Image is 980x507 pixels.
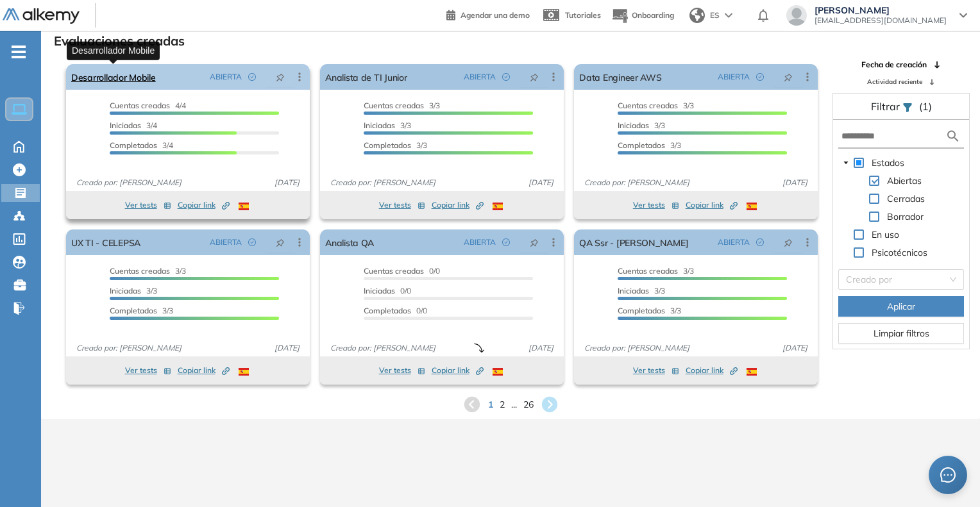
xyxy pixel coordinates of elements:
[71,342,187,354] span: Creado por: [PERSON_NAME]
[110,306,157,315] span: Completados
[110,266,186,276] span: 3/3
[432,363,484,378] button: Copiar link
[502,73,510,81] span: check-circle
[432,365,484,376] span: Copiar link
[887,175,922,187] span: Abiertas
[747,203,757,210] img: ESP
[520,232,548,253] button: pushpin
[618,140,681,150] span: 3/3
[774,232,802,253] button: pushpin
[364,101,440,110] span: 3/3
[364,306,411,315] span: Completados
[511,398,517,411] span: ...
[618,286,665,295] span: 3/3
[633,197,679,213] button: Ver tests
[884,173,924,188] span: Abiertas
[248,238,256,246] span: check-circle
[618,140,665,150] span: Completados
[269,177,305,188] span: [DATE]
[579,229,688,255] a: QA Ssr - [PERSON_NAME]
[579,342,695,354] span: Creado por: [PERSON_NAME]
[872,229,899,240] span: En uso
[872,247,927,258] span: Psicotécnicos
[364,306,427,315] span: 0/0
[523,342,559,354] span: [DATE]
[579,177,695,188] span: Creado por: [PERSON_NAME]
[618,306,665,315] span: Completados
[178,199,230,211] span: Copiar link
[686,365,738,376] span: Copiar link
[618,101,694,110] span: 3/3
[379,197,425,213] button: Ver tests
[618,101,678,110] span: Cuentas creadas
[3,8,80,24] img: Logo
[432,197,484,213] button: Copiar link
[869,155,907,170] span: Estados
[12,51,26,53] i: -
[869,227,902,242] span: En uso
[618,121,665,130] span: 3/3
[71,229,140,255] a: UX TI - CELEPSA
[110,266,170,276] span: Cuentas creadas
[633,363,679,378] button: Ver tests
[446,6,530,22] a: Agendar una demo
[210,71,242,83] span: ABIERTA
[718,71,750,83] span: ABIERTA
[178,365,230,376] span: Copiar link
[71,177,187,188] span: Creado por: [PERSON_NAME]
[838,296,964,317] button: Aplicar
[110,140,173,150] span: 3/4
[945,128,961,144] img: search icon
[364,266,424,276] span: Cuentas creadas
[565,10,601,20] span: Tutoriales
[874,326,929,340] span: Limpiar filtros
[325,64,407,90] a: Analista de TI Junior
[464,237,496,248] span: ABIERTA
[618,266,678,276] span: Cuentas creadas
[364,140,427,150] span: 3/3
[502,238,510,246] span: check-circle
[618,121,649,130] span: Iniciadas
[843,160,849,166] span: caret-down
[815,5,947,15] span: [PERSON_NAME]
[276,72,285,82] span: pushpin
[110,101,186,110] span: 4/4
[248,73,256,81] span: check-circle
[710,10,720,21] span: ES
[325,229,374,255] a: Analista QA
[54,33,185,49] h3: Evaluaciones creadas
[815,15,947,26] span: [EMAIL_ADDRESS][DOMAIN_NAME]
[125,197,171,213] button: Ver tests
[919,99,932,114] span: (1)
[756,238,764,246] span: check-circle
[872,157,904,169] span: Estados
[618,306,681,315] span: 3/3
[210,237,242,248] span: ABIERTA
[579,64,661,90] a: Data Engineer AWS
[493,368,503,376] img: ESP
[869,245,930,260] span: Psicotécnicos
[364,140,411,150] span: Completados
[887,193,925,204] span: Cerradas
[276,237,285,247] span: pushpin
[884,191,927,206] span: Cerradas
[520,67,548,87] button: pushpin
[725,13,732,18] img: arrow
[689,8,705,23] img: world
[110,121,157,130] span: 3/4
[110,140,157,150] span: Completados
[178,197,230,213] button: Copiar link
[686,363,738,378] button: Copiar link
[488,398,493,411] span: 1
[747,368,757,376] img: ESP
[364,286,411,295] span: 0/0
[884,209,926,224] span: Borrador
[239,368,249,376] img: ESP
[940,467,956,483] span: message
[784,72,793,82] span: pushpin
[67,41,160,60] div: Desarrollador Mobile
[110,101,170,110] span: Cuentas creadas
[325,342,441,354] span: Creado por: [PERSON_NAME]
[460,10,530,20] span: Agendar una demo
[364,121,411,130] span: 3/3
